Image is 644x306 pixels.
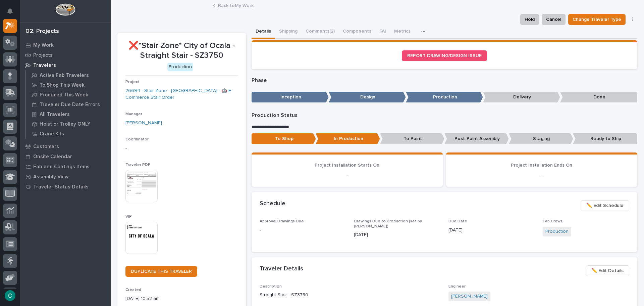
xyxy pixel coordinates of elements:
[26,129,111,138] a: Crane Kits
[509,133,573,144] p: Staging
[20,40,111,50] a: My Work
[525,15,535,24] span: Hold
[520,14,539,25] button: Hold
[20,50,111,60] a: Projects
[33,42,54,48] p: My Work
[586,202,624,210] span: ✏️ Edit Schedule
[26,110,111,119] a: All Travelers
[573,15,621,24] span: Change Traveler Type
[26,100,111,109] a: Traveler Due Date Errors
[302,25,339,39] button: Comments (2)
[260,219,304,223] span: Approval Drawings Due
[40,121,91,127] p: Hoist or Trolley ONLY
[40,82,85,88] p: To Shop This Week
[252,92,329,103] p: Inception
[543,219,562,223] span: Fab Crews
[25,28,59,35] div: 02. Projects
[560,92,637,103] p: Done
[407,53,482,58] span: REPORT DRAWING/DESIGN ISSUE
[40,102,100,108] p: Traveler Due Date Errors
[125,137,149,141] span: Coordinator
[252,133,316,144] p: To Shop
[40,73,89,79] p: Active Fab Travelers
[454,171,629,179] p: -
[339,25,375,39] button: Components
[20,172,111,182] a: Assembly View
[451,293,488,300] a: [PERSON_NAME]
[33,62,56,69] p: Travelers
[8,8,17,19] div: Notifications
[125,215,132,219] span: VIP
[40,92,88,98] p: Produced This Week
[354,219,422,228] span: Drawings Due to Production (set by [PERSON_NAME])
[125,266,197,277] a: DUPLICATE THIS TRAVELER
[125,80,140,84] span: Project
[55,3,75,16] img: Workspace Logo
[20,60,111,70] a: Travelers
[568,14,626,25] button: Change Traveler Type
[586,265,629,276] button: ✏️ Edit Details
[380,133,444,144] p: To Paint
[354,231,440,238] p: [DATE]
[316,133,380,144] p: In Production
[131,269,192,274] span: DUPLICATE THIS TRAVELER
[252,112,638,119] p: Production Status
[375,25,390,39] button: FAI
[252,77,638,84] p: Phase
[260,171,435,179] p: -
[260,200,285,208] h2: Schedule
[125,145,238,152] p: -
[252,25,275,39] button: Details
[591,267,624,275] span: ✏️ Edit Details
[20,182,111,192] a: Traveler Status Details
[546,15,561,24] span: Cancel
[20,151,111,162] a: Onsite Calendar
[125,163,150,167] span: Traveler PDF
[125,87,238,101] a: 26694 - Stair Zone - [GEOGRAPHIC_DATA] - 🤖 E-Commerce Stair Order
[260,227,346,234] p: -
[260,265,303,273] h2: Traveler Details
[444,133,509,144] p: Post-Paint Assembly
[26,119,111,129] a: Hoist or Trolley ONLY
[125,120,162,127] a: [PERSON_NAME]
[33,164,90,170] p: Fab and Coatings Items
[448,227,535,234] p: [DATE]
[20,141,111,151] a: Customers
[448,219,467,223] span: Due Date
[3,4,17,18] button: Notifications
[125,288,141,292] span: Created
[218,1,254,9] a: Back toMy Work
[545,228,569,235] a: Production
[40,112,70,118] p: All Travelers
[125,41,238,60] p: ❌*Stair Zone* City of Ocala - Straight Stair - SZ3750
[167,63,193,71] div: Production
[542,14,566,25] button: Cancel
[260,285,282,289] span: Description
[33,174,68,180] p: Assembly View
[3,289,17,303] button: users-avatar
[125,295,238,302] p: [DATE] 10:52 am
[260,292,440,299] p: Straight Stair - SZ3750
[390,25,415,39] button: Metrics
[20,162,111,172] a: Fab and Coatings Items
[511,163,572,168] span: Project Installation Ends On
[26,71,111,80] a: Active Fab Travelers
[33,184,89,190] p: Traveler Status Details
[483,92,560,103] p: Delivery
[33,52,53,58] p: Projects
[329,92,406,103] p: Design
[573,133,637,144] p: Ready to Ship
[315,163,379,168] span: Project Installation Starts On
[33,154,72,160] p: Onsite Calendar
[448,285,466,289] span: Engineer
[40,131,64,137] p: Crane Kits
[33,144,59,150] p: Customers
[125,112,142,116] span: Manager
[402,50,487,61] a: REPORT DRAWING/DESIGN ISSUE
[275,25,302,39] button: Shipping
[581,200,629,211] button: ✏️ Edit Schedule
[26,90,111,99] a: Produced This Week
[406,92,483,103] p: Production
[26,80,111,90] a: To Shop This Week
